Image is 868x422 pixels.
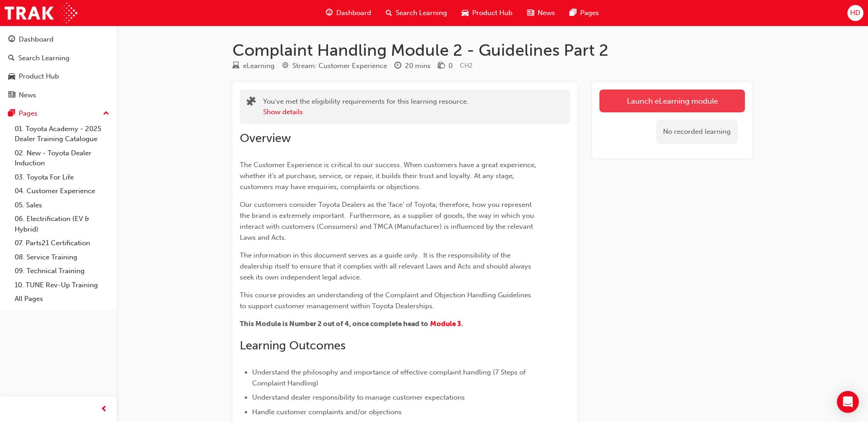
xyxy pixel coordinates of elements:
span: car-icon [8,73,15,81]
button: Pages [4,105,113,122]
div: 20 mins [405,61,431,71]
a: All Pages [11,292,113,306]
span: puzzle-icon [247,97,256,108]
a: Dashboard [4,31,113,48]
span: Handle customer complaints and/or objections [252,408,402,416]
a: 05. Sales [11,198,113,212]
div: Price [438,60,453,72]
span: This course provides an understanding of the Complaint and Objection Handling Guidelines to suppo... [240,291,533,310]
a: 01. Toyota Academy - 2025 Dealer Training Catalogue [11,122,113,146]
a: search-iconSearch Learning [378,4,454,22]
a: 08. Service Training [11,250,113,264]
span: money-icon [438,62,445,70]
div: Dashboard [19,34,54,45]
span: news-icon [527,7,534,19]
span: HD [850,8,860,18]
a: 02. New - Toyota Dealer Induction [11,146,113,170]
div: Search Learning [18,53,70,63]
span: prev-icon [101,404,108,415]
a: Product Hub [4,68,113,85]
div: Pages [19,108,38,119]
span: The Customer Experience is critical to our success. When customers have a great experience, wheth... [240,161,538,191]
a: Launch eLearning module [599,90,745,112]
a: 07. Parts21 Certification [11,236,113,250]
span: target-icon [282,62,289,70]
span: guage-icon [326,7,333,19]
span: Learning Outcomes [240,338,345,353]
span: Understand dealer responsibility to manage customer expectations [252,393,465,401]
a: 04. Customer Experience [11,184,113,198]
span: learningResourceType_ELEARNING-icon [232,62,239,70]
a: Search Learning [4,50,113,67]
h1: Complaint Handling Module 2 - Guidelines Part 2 [232,40,752,60]
div: Product Hub [19,71,59,82]
img: Trak [5,3,77,23]
div: Stream: Customer Experience [292,61,387,71]
span: Product Hub [472,8,512,18]
div: Type [232,60,275,72]
button: HD [847,5,863,21]
span: Understand the philosophy and importance of effective complaint handling (7 Steps of Complaint Ha... [252,368,528,387]
span: Learning resource code [460,62,473,69]
span: search-icon [8,54,15,63]
span: . [461,320,463,328]
div: Duration [394,60,431,72]
button: DashboardSearch LearningProduct HubNews [4,29,113,105]
span: up-icon [103,108,109,120]
div: Open Intercom Messenger [837,391,859,413]
span: The information in this document serves as a guide only. It is the responsibility of the dealersh... [240,251,533,281]
div: News [19,90,36,100]
a: 03. Toyota For Life [11,170,113,185]
span: car-icon [462,7,469,19]
a: 09. Technical Training [11,264,113,278]
span: Search Learning [396,8,447,18]
a: pages-iconPages [562,4,606,22]
span: clock-icon [394,62,401,70]
a: News [4,87,113,104]
span: pages-icon [570,7,577,19]
span: guage-icon [8,36,15,44]
button: Show details [263,107,303,117]
div: Stream [282,60,387,72]
div: You've met the eligibility requirements for this learning resource. [263,96,469,117]
div: 0 [448,61,453,71]
span: This Module is Number 2 out of 4, once complete head to [240,320,428,328]
span: pages-icon [8,110,15,118]
span: search-icon [386,7,392,19]
span: Our customers consider Toyota Dealers as the 'face' of Toyota; therefore, how you represent the b... [240,200,536,242]
a: Module 3 [430,320,461,328]
div: No recorded learning [656,120,738,144]
span: Dashboard [336,8,371,18]
span: Overview [240,131,291,145]
span: news-icon [8,91,15,100]
a: 06. Electrification (EV & Hybrid) [11,212,113,236]
span: News [538,8,555,18]
a: guage-iconDashboard [318,4,378,22]
a: news-iconNews [520,4,562,22]
span: Pages [580,8,599,18]
a: 10. TUNE Rev-Up Training [11,278,113,292]
div: eLearning [243,61,275,71]
a: car-iconProduct Hub [454,4,520,22]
